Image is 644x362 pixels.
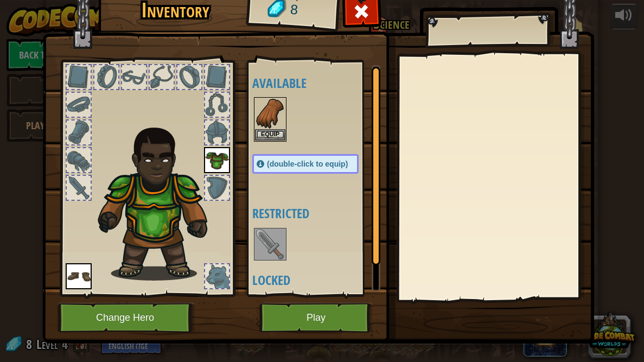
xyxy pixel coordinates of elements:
[252,76,380,90] h4: Available
[255,229,285,259] img: portrait.png
[267,160,348,168] span: (double-click to equip)
[66,263,92,289] img: portrait.png
[252,273,380,287] h4: Locked
[93,122,227,281] img: Gordon_Stalwart_Hair.png
[255,129,285,141] button: Equip
[252,206,380,220] h4: Restricted
[255,98,285,129] img: portrait.png
[58,303,195,333] button: Change Hero
[259,303,373,333] button: Play
[204,147,230,173] img: portrait.png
